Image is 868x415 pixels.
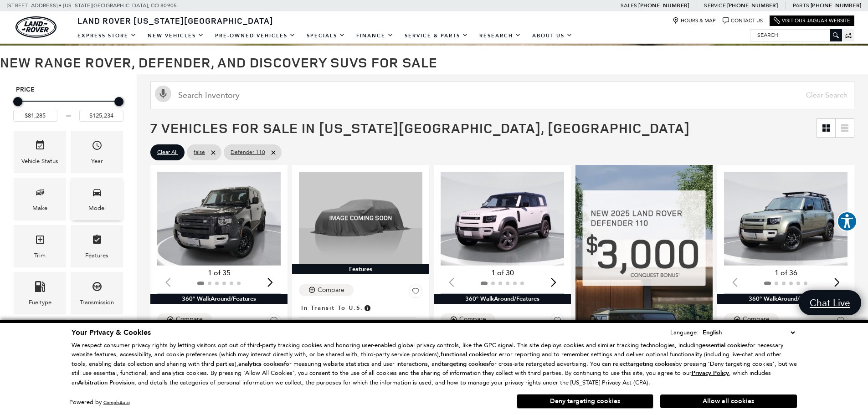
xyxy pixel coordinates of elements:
[724,313,779,325] button: Compare Vehicle
[35,279,46,297] span: Fueltype
[150,118,690,137] span: 7 Vehicles for Sale in [US_STATE][GEOGRAPHIC_DATA], [GEOGRAPHIC_DATA]
[301,28,351,44] a: Specials
[264,272,276,292] div: Next slide
[700,328,797,338] select: Language Select
[88,203,106,213] div: Model
[157,172,282,266] div: 1 / 2
[724,172,849,266] div: 1 / 2
[72,328,151,338] span: Your Privacy & Cookies
[14,131,66,173] div: VehicleVehicle Status
[299,302,422,341] a: In Transit to U.S.New 2025Defender 110 S
[210,28,301,44] a: Pre-Owned Vehicles
[80,297,114,307] div: Transmission
[13,110,57,122] input: Minimum
[441,172,565,266] div: 1 / 2
[547,272,560,292] div: Next slide
[92,279,103,297] span: Transmission
[91,156,103,166] div: Year
[176,315,203,323] div: Compare
[72,15,279,26] a: Land Rover [US_STATE][GEOGRAPHIC_DATA]
[79,110,123,122] input: Maximum
[13,97,22,106] div: Minimum Price
[155,86,171,102] svg: Click to toggle on voice search
[673,17,716,24] a: Hours & Map
[441,313,495,325] button: Compare Vehicle
[34,251,46,261] div: Trim
[727,2,778,9] a: [PHONE_NUMBER]
[157,268,281,278] div: 1 of 35
[724,268,847,278] div: 1 of 36
[157,147,178,158] span: Clear All
[774,17,850,24] a: Visit Our Jaguar Website
[621,2,637,9] span: Sales
[292,264,429,274] div: Features
[750,30,842,41] input: Search
[157,313,212,325] button: Compare Vehicle
[35,184,46,203] span: Make
[550,313,564,331] button: Save Vehicle
[32,203,47,213] div: Make
[238,360,284,368] strong: analytics cookies
[459,315,486,323] div: Compare
[805,297,855,309] span: Chat Live
[14,319,66,361] div: MileageMileage
[301,303,363,313] span: In Transit to U.S.
[628,360,675,368] strong: targeting cookies
[517,394,653,409] button: Deny targeting cookies
[670,329,699,335] div: Language:
[71,272,123,314] div: TransmissionTransmission
[29,297,51,307] div: Fueltype
[150,294,288,304] div: 360° WalkAround/Features
[660,395,797,408] button: Allow all cookies
[103,400,130,405] a: ComplyAuto
[267,313,281,331] button: Save Vehicle
[85,251,108,261] div: Features
[142,28,210,44] a: New Vehicles
[71,131,123,173] div: YearYear
[474,28,527,44] a: Research
[831,272,843,292] div: Next slide
[299,284,354,296] button: Compare Vehicle
[157,172,282,266] img: 2025 Land Rover Defender 110 S 1
[14,178,66,220] div: MakeMake
[793,2,809,9] span: Parts
[817,119,835,137] a: Grid View
[723,17,763,24] a: Contact Us
[724,172,849,266] img: 2025 Land Rover Defender 110 S 1
[92,232,103,251] span: Features
[35,138,46,156] span: Vehicle
[399,28,474,44] a: Service & Parts
[638,2,689,9] a: [PHONE_NUMBER]
[441,172,565,266] img: 2025 Land Rover Defender 110 S 1
[21,156,58,166] div: Vehicle Status
[114,97,123,106] div: Maximum Price
[16,86,121,94] h5: Price
[13,94,123,122] div: Price
[35,232,46,251] span: Trim
[363,303,371,313] span: Vehicle has shipped from factory of origin. Estimated time of delivery to Retailer is on average ...
[717,294,854,304] div: 360° WalkAround/Features
[72,341,797,388] p: We respect consumer privacy rights by letting visitors opt out of third-party tracking cookies an...
[92,138,103,156] span: Year
[299,172,422,264] img: 2025 Land Rover Defender 110 S
[14,225,66,267] div: TrimTrim
[318,286,344,294] div: Compare
[743,315,770,323] div: Compare
[441,268,564,278] div: 1 of 30
[92,184,103,203] span: Model
[194,147,205,158] span: false
[72,28,142,44] a: EXPRESS STORE
[702,341,748,349] strong: essential cookies
[71,178,123,220] div: ModelModel
[150,81,854,109] input: Search Inventory
[434,294,571,304] div: 360° WalkAround/Features
[15,16,56,38] a: land-rover
[78,379,134,387] strong: Arbitration Provision
[7,2,177,9] a: [STREET_ADDRESS] • [US_STATE][GEOGRAPHIC_DATA], CO 80905
[69,400,130,405] div: Powered by
[692,369,729,377] u: Privacy Policy
[14,272,66,314] div: FueltypeFueltype
[441,350,489,359] strong: functional cookies
[15,16,56,38] img: Land Rover
[704,2,725,9] span: Service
